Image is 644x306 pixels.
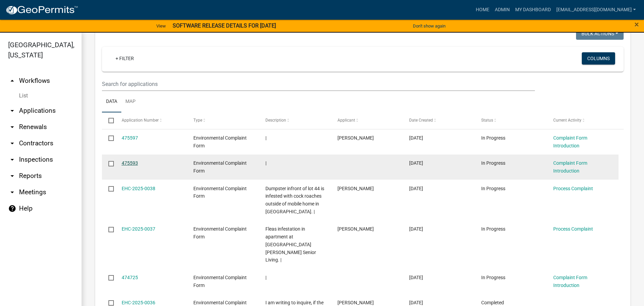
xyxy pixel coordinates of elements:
[331,112,403,129] datatable-header-cell: Applicant
[193,118,202,123] span: Type
[337,135,374,141] span: Yen Dang
[265,186,324,214] span: Dumpster infront of lot 44 is infested with cock roaches outside of mobile home in Russiaville. |
[582,52,615,65] button: Columns
[193,226,247,239] span: Environmental Complaint Form
[481,118,493,123] span: Status
[554,3,639,16] a: [EMAIL_ADDRESS][DOMAIN_NAME]
[481,275,505,280] span: In Progress
[481,160,505,166] span: In Progress
[110,52,139,65] a: + Filter
[8,107,16,115] i: arrow_drop_down
[265,160,266,166] span: |
[473,3,492,16] a: Home
[122,275,138,280] a: 474725
[337,186,374,191] span: Yen Dang
[259,112,331,129] datatable-header-cell: Description
[122,186,155,191] a: EHC-2025-0038
[121,91,140,113] a: Map
[576,28,624,40] button: Bulk Actions
[409,118,433,123] span: Date Created
[8,204,16,213] i: help
[634,20,639,29] span: ×
[546,112,619,129] datatable-header-cell: Current Activity
[122,300,155,305] a: EHC-2025-0036
[8,156,16,164] i: arrow_drop_down
[102,91,121,113] a: Data
[122,160,138,166] a: 475593
[409,135,423,141] span: 09/09/2025
[8,123,16,131] i: arrow_drop_down
[409,226,423,232] span: 09/08/2025
[122,226,155,232] a: EHC-2025-0037
[481,226,505,232] span: In Progress
[122,135,138,141] a: 475597
[409,186,423,191] span: 09/08/2025
[265,226,316,263] span: Fleas infestation in apartment at Brentwood Greene Apartments Senior Living. |
[193,160,247,174] span: Environmental Complaint Form
[409,300,423,305] span: 09/05/2025
[8,139,16,147] i: arrow_drop_down
[102,77,535,91] input: Search for applications
[512,3,554,16] a: My Dashboard
[8,77,16,85] i: arrow_drop_up
[553,160,587,174] a: Complaint Form Introduction
[337,118,355,123] span: Applicant
[337,226,374,232] span: Yen Dang
[481,300,504,305] span: Completed
[8,172,16,180] i: arrow_drop_down
[337,300,374,305] span: Yen Dang
[122,118,159,123] span: Application Number
[115,112,187,129] datatable-header-cell: Application Number
[265,275,266,280] span: |
[173,22,276,29] strong: SOFTWARE RELEASE DETAILS FOR [DATE]
[265,135,266,141] span: |
[102,112,115,129] datatable-header-cell: Select
[410,20,448,32] button: Don't show again
[193,186,247,199] span: Environmental Complaint Form
[154,20,169,32] a: View
[553,186,593,191] a: Process Complaint
[265,118,286,123] span: Description
[553,118,581,123] span: Current Activity
[553,135,587,148] a: Complaint Form Introduction
[403,112,475,129] datatable-header-cell: Date Created
[409,160,423,166] span: 09/09/2025
[634,20,639,29] button: Close
[409,275,423,280] span: 09/07/2025
[475,112,547,129] datatable-header-cell: Status
[481,135,505,141] span: In Progress
[553,275,587,288] a: Complaint Form Introduction
[187,112,259,129] datatable-header-cell: Type
[481,186,505,191] span: In Progress
[492,3,512,16] a: Admin
[8,188,16,196] i: arrow_drop_down
[553,226,593,232] a: Process Complaint
[193,275,247,288] span: Environmental Complaint Form
[193,135,247,148] span: Environmental Complaint Form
